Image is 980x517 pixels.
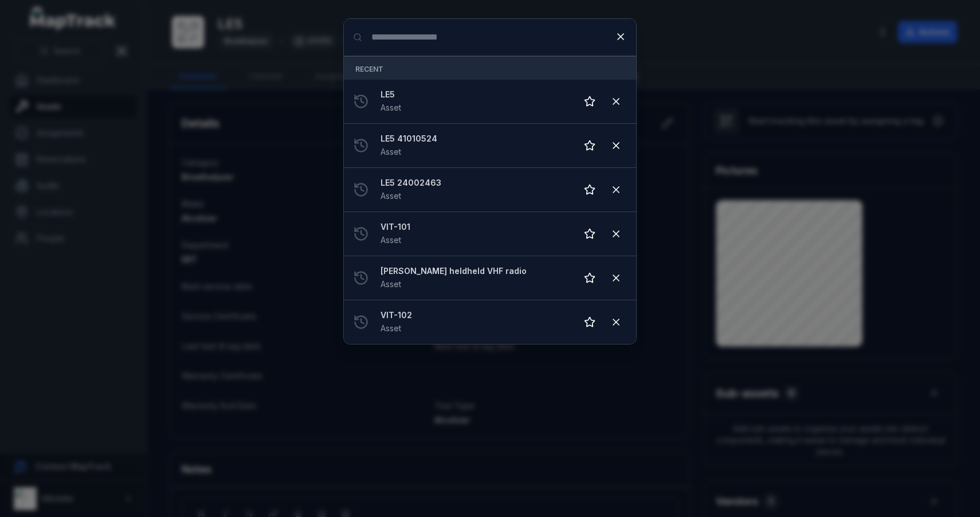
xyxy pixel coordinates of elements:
[381,177,567,189] strong: LE5 24002463
[381,133,567,158] a: LE5 41010524Asset
[381,133,567,144] strong: LE5 41010524
[381,89,567,100] strong: LE5
[381,191,401,201] span: Asset
[381,265,567,277] strong: [PERSON_NAME] heldheld VHF radio
[381,89,567,114] a: LE5Asset
[381,103,401,112] span: Asset
[381,177,567,202] a: LE5 24002463Asset
[381,310,567,321] strong: VIT-102
[381,147,401,156] span: Asset
[381,221,567,233] strong: VIT-101
[381,221,567,246] a: VIT-101Asset
[381,279,401,289] span: Asset
[381,235,401,245] span: Asset
[355,65,383,73] span: Recent
[381,323,401,333] span: Asset
[381,310,567,335] a: VIT-102Asset
[381,265,567,291] a: [PERSON_NAME] heldheld VHF radioAsset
